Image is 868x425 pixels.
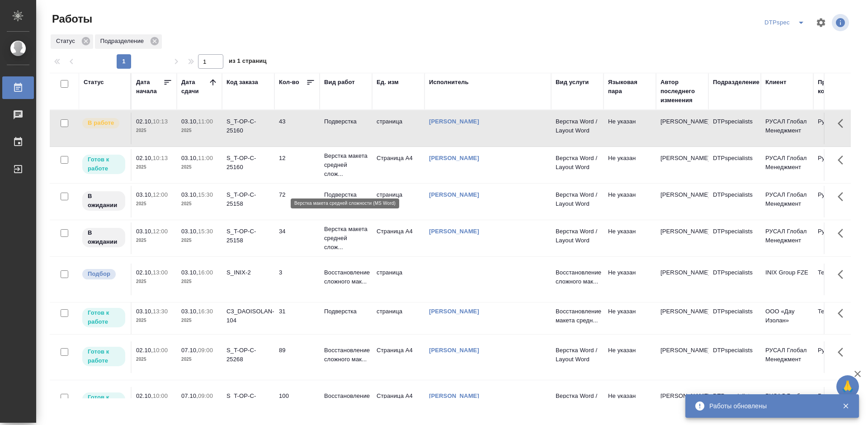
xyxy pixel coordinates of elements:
[813,264,866,295] td: Технический
[136,191,153,198] p: 03.10,
[181,355,217,364] p: 2025
[660,78,704,105] div: Автор последнего изменения
[324,307,368,316] p: Подверстка
[181,155,198,161] p: 03.10,
[95,34,162,49] div: Подразделение
[656,341,708,373] td: [PERSON_NAME]
[765,190,809,208] p: РУСАЛ Глобал Менеджмент
[100,37,147,46] p: Подразделение
[429,308,479,315] a: [PERSON_NAME]
[836,402,855,410] button: Закрыть
[136,277,172,286] p: 2025
[274,222,320,254] td: 34
[324,190,368,199] p: Подверстка
[136,78,163,96] div: Дата начала
[604,222,656,254] td: Не указан
[198,308,213,315] p: 16:30
[136,228,153,235] p: 03.10,
[324,225,368,252] p: Верстка макета средней слож...
[181,126,217,135] p: 2025
[81,307,126,328] div: Исполнитель может приступить к работе
[181,347,198,354] p: 07.10,
[556,78,589,87] div: Вид услуги
[324,117,368,126] p: Подверстка
[274,264,320,295] td: 3
[136,316,172,325] p: 2025
[608,78,651,96] div: Языковая пара
[765,346,809,364] p: РУСАЛ Глобал Менеджмент
[708,302,761,334] td: DTPspecialists
[708,387,761,419] td: DTPspecialists
[832,222,854,244] button: Здесь прячутся важные кнопки
[765,154,809,172] p: РУСАЛ Глобал Менеджмент
[226,268,270,277] div: S_INIX-2
[813,149,866,181] td: Русал
[372,302,425,334] td: страница
[656,186,708,217] td: [PERSON_NAME]
[136,347,153,354] p: 02.10,
[136,199,172,208] p: 2025
[556,227,599,245] p: Верстка Word / Layout Word
[56,37,78,46] p: Статус
[832,264,854,285] button: Здесь прячутся важные кнопки
[226,117,270,135] div: S_T-OP-C-25160
[765,392,809,410] p: РУСАЛ Глобал Менеджмент
[324,151,368,179] p: Верстка макета средней слож...
[765,268,809,277] p: INIX Group FZE
[181,228,198,235] p: 03.10,
[429,228,479,235] a: [PERSON_NAME]
[832,113,854,134] button: Здесь прячутся важные кнопки
[88,347,120,365] p: Готов к работе
[88,228,120,246] p: В ожидании
[556,307,599,325] p: Восстановление макета средн...
[226,346,270,364] div: S_T-OP-C-25268
[226,78,258,87] div: Код заказа
[198,269,213,276] p: 16:00
[556,268,599,286] p: Восстановление сложного мак...
[181,277,217,286] p: 2025
[274,302,320,334] td: 31
[372,387,425,419] td: Страница А4
[153,118,168,125] p: 10:13
[136,308,153,315] p: 03.10,
[656,113,708,144] td: [PERSON_NAME]
[813,222,866,254] td: Русал
[81,227,126,248] div: Исполнитель назначен, приступать к работе пока рано
[81,346,126,367] div: Исполнитель может приступить к работе
[81,154,126,175] div: Исполнитель может приступить к работе
[88,269,110,279] p: Подбор
[832,186,854,208] button: Здесь прячутся важные кнопки
[429,347,479,354] a: [PERSON_NAME]
[274,113,320,144] td: 43
[226,392,270,410] div: S_T-OP-C-25268
[813,113,866,144] td: Русал
[556,117,599,135] p: Верстка Word / Layout Word
[656,387,708,419] td: [PERSON_NAME]
[229,56,267,69] span: из 1 страниц
[88,192,120,210] p: В ожидании
[765,78,786,87] div: Клиент
[810,12,832,33] span: Настроить таблицу
[198,392,213,399] p: 09:00
[813,387,866,419] td: Русал
[324,392,368,410] p: Восстановление сложного мак...
[556,392,599,410] p: Верстка Word / Layout Word
[274,186,320,217] td: 72
[708,113,761,144] td: DTPspecialists
[840,377,855,396] span: 🙏
[153,308,168,315] p: 13:30
[136,155,153,161] p: 02.10,
[324,268,368,286] p: Восстановление сложного мак...
[136,269,153,276] p: 02.10,
[656,264,708,295] td: [PERSON_NAME]
[88,118,114,127] p: В работе
[656,149,708,181] td: [PERSON_NAME]
[762,15,810,30] div: split button
[604,113,656,144] td: Не указан
[372,113,425,144] td: страница
[765,227,809,245] p: РУСАЛ Глобал Менеджмент
[88,393,120,411] p: Готов к работе
[604,302,656,334] td: Не указан
[153,155,168,161] p: 10:13
[81,190,126,212] div: Исполнитель назначен, приступать к работе пока рано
